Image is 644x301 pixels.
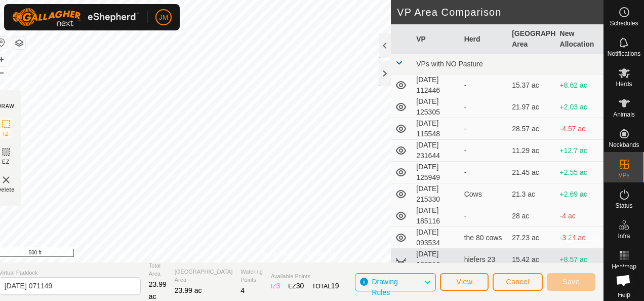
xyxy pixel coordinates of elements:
div: - [464,145,504,156]
span: View [456,278,472,286]
div: EZ [288,281,304,291]
div: the 80 cows [464,233,504,243]
td: +12.7 ac [556,140,603,162]
td: [DATE] 125949 [412,162,460,183]
td: [DATE] 093534 [412,227,460,249]
td: [DATE] 112446 [412,74,460,96]
span: VPs with NO Pasture [416,60,483,68]
td: [DATE] 231644 [412,140,460,162]
th: Herd [460,24,508,54]
span: Watering Points [240,268,263,284]
div: IZ [271,281,280,291]
th: New Allocation [556,24,603,54]
div: - [464,80,504,91]
span: Infra [618,233,630,239]
td: +2.69 ac [556,183,603,205]
span: Schedules [610,20,638,26]
td: 28.57 ac [508,118,555,140]
td: [DATE] 130516 [412,249,460,271]
span: Drawing Rules [372,278,397,296]
td: 21.97 ac [508,96,555,118]
span: EZ [2,158,10,166]
button: Map Layers [13,37,25,49]
span: JM [159,12,169,23]
span: Notifications [608,51,640,57]
h2: VP Area Comparison [397,6,603,18]
span: 19 [331,282,339,290]
td: 15.42 ac [508,249,555,271]
button: View [440,273,489,291]
span: 4 [240,286,245,294]
a: Contact Us [307,249,337,258]
td: 27.23 ac [508,227,555,249]
td: 11.29 ac [508,140,555,162]
img: Gallagher Logo [12,8,139,26]
span: Herds [616,81,632,87]
div: hiefers 23 [464,254,504,265]
span: Help [618,292,630,298]
td: -4.57 ac [556,118,603,140]
td: [DATE] 125305 [412,96,460,118]
button: Cancel [493,273,543,291]
div: Cows [464,189,504,200]
span: [GEOGRAPHIC_DATA] Area [175,268,233,284]
span: Neckbands [609,142,639,148]
div: - [464,211,504,221]
td: -3.24 ac [556,227,603,249]
td: +2.03 ac [556,96,603,118]
button: Save [547,273,595,291]
span: Status [615,203,632,209]
span: 3 [276,282,280,290]
span: Heatmap [612,264,636,270]
td: [DATE] 215330 [412,183,460,205]
div: TOTAL [312,281,339,291]
th: VP [412,24,460,54]
td: +8.57 ac [556,249,603,271]
span: 30 [296,282,304,290]
div: Open chat [610,267,637,294]
div: - [464,124,504,134]
span: Cancel [506,278,530,286]
span: IZ [3,130,9,138]
a: Privacy Policy [257,249,295,258]
span: VPs [618,172,629,178]
td: 21.3 ac [508,183,555,205]
td: [DATE] 115548 [412,118,460,140]
td: 28 ac [508,205,555,227]
span: Animals [613,111,635,118]
td: -4 ac [556,205,603,227]
td: +2.55 ac [556,162,603,183]
span: Save [562,278,580,286]
span: 23.99 ac [175,286,202,294]
td: [DATE] 185116 [412,205,460,227]
td: 21.45 ac [508,162,555,183]
td: 15.37 ac [508,74,555,96]
td: +8.62 ac [556,74,603,96]
th: [GEOGRAPHIC_DATA] Area [508,24,555,54]
span: Available Points [271,272,339,281]
div: - [464,167,504,178]
span: 23.99 ac [149,280,167,300]
span: Total Area [149,261,167,278]
div: - [464,102,504,112]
